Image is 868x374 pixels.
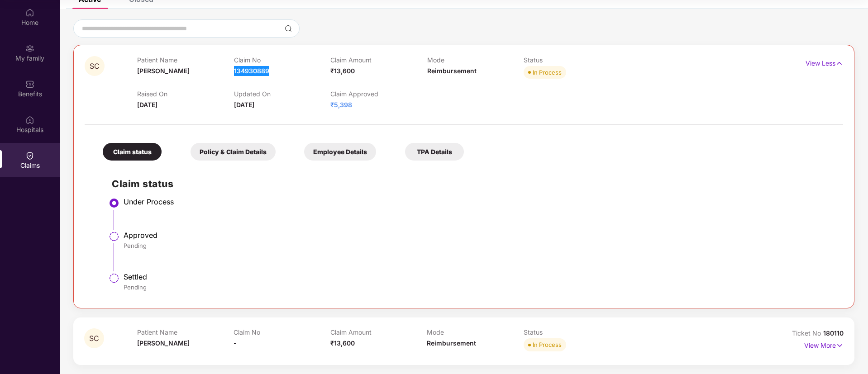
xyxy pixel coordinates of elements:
[103,143,162,161] div: Claim status
[285,25,292,32] img: svg+xml;base64,PHN2ZyBpZD0iU2VhcmNoLTMyeDMyIiB4bWxucz0iaHR0cDovL3d3dy53My5vcmcvMjAwMC9zdmciIHdpZH...
[792,329,823,337] span: Ticket No
[330,90,427,98] p: Claim Approved
[427,339,476,347] span: Reimbursement
[823,329,844,337] span: 180110
[25,44,34,53] img: svg+xml;base64,PHN2ZyB3aWR0aD0iMjAiIGhlaWdodD0iMjAiIHZpZXdCb3g9IjAgMCAyMCAyMCIgZmlsbD0ibm9uZSIgeG...
[330,56,427,64] p: Claim Amount
[234,339,237,347] span: -
[234,56,330,64] p: Claim No
[330,339,355,347] span: ₹13,600
[524,56,620,64] p: Status
[806,56,843,68] p: View Less
[25,151,34,160] img: svg+xml;base64,PHN2ZyBpZD0iQ2xhaW0iIHhtbG5zPSJodHRwOi8vd3d3LnczLm9yZy8yMDAwL3N2ZyIgd2lkdGg9IjIwIi...
[234,101,254,109] span: [DATE]
[112,176,834,191] h2: Claim status
[234,67,269,75] span: 134930889
[90,62,100,70] span: SC
[835,58,843,68] img: svg+xml;base64,PHN2ZyB4bWxucz0iaHR0cDovL3d3dy53My5vcmcvMjAwMC9zdmciIHdpZHRoPSIxNyIgaGVpZ2h0PSIxNy...
[89,335,99,342] span: SC
[524,328,620,336] p: Status
[234,90,330,98] p: Updated On
[137,339,190,347] span: [PERSON_NAME]
[427,56,524,64] p: Mode
[330,67,355,75] span: ₹13,600
[137,56,234,64] p: Patient Name
[533,68,562,77] div: In Process
[191,143,276,161] div: Policy & Claim Details
[124,231,834,240] div: Approved
[137,67,190,75] span: [PERSON_NAME]
[304,143,376,161] div: Employee Details
[109,231,119,242] img: svg+xml;base64,PHN2ZyBpZD0iU3RlcC1QZW5kaW5nLTMyeDMyIiB4bWxucz0iaHR0cDovL3d3dy53My5vcmcvMjAwMC9zdm...
[533,340,562,349] div: In Process
[330,101,352,109] span: ₹5,398
[427,328,524,336] p: Mode
[137,90,234,98] p: Raised On
[25,115,34,124] img: svg+xml;base64,PHN2ZyBpZD0iSG9zcGl0YWxzIiB4bWxucz0iaHR0cDovL3d3dy53My5vcmcvMjAwMC9zdmciIHdpZHRoPS...
[124,272,834,281] div: Settled
[124,197,834,206] div: Under Process
[234,328,330,336] p: Claim No
[124,283,834,291] div: Pending
[124,241,834,250] div: Pending
[330,328,427,336] p: Claim Amount
[836,341,844,350] img: svg+xml;base64,PHN2ZyB4bWxucz0iaHR0cDovL3d3dy53My5vcmcvMjAwMC9zdmciIHdpZHRoPSIxNyIgaGVpZ2h0PSIxNy...
[137,328,234,336] p: Patient Name
[137,101,157,109] span: [DATE]
[804,338,844,350] p: View More
[25,8,34,17] img: svg+xml;base64,PHN2ZyBpZD0iSG9tZSIgeG1sbnM9Imh0dHA6Ly93d3cudzMub3JnLzIwMDAvc3ZnIiB3aWR0aD0iMjAiIG...
[109,198,119,208] img: svg+xml;base64,PHN2ZyBpZD0iU3RlcC1BY3RpdmUtMzJ4MzIiIHhtbG5zPSJodHRwOi8vd3d3LnczLm9yZy8yMDAwL3N2Zy...
[25,80,34,89] img: svg+xml;base64,PHN2ZyBpZD0iQmVuZWZpdHMiIHhtbG5zPSJodHRwOi8vd3d3LnczLm9yZy8yMDAwL3N2ZyIgd2lkdGg9Ij...
[427,67,477,75] span: Reimbursement
[405,143,464,161] div: TPA Details
[109,273,119,284] img: svg+xml;base64,PHN2ZyBpZD0iU3RlcC1QZW5kaW5nLTMyeDMyIiB4bWxucz0iaHR0cDovL3d3dy53My5vcmcvMjAwMC9zdm...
